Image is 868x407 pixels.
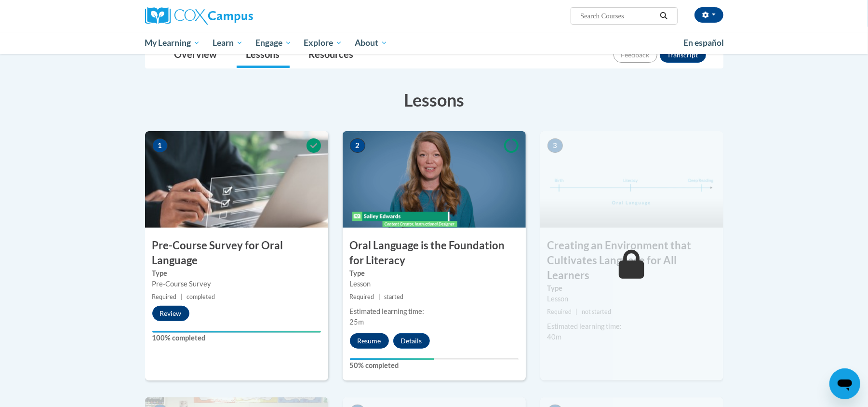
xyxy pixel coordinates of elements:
[378,293,380,300] span: |
[829,368,860,399] iframe: Button to launch messaging window
[350,268,519,279] label: Type
[579,10,656,22] input: Search Courses
[576,308,578,315] span: |
[548,308,572,315] span: Required
[152,138,168,153] span: 1
[145,7,328,25] a: Cox Campus
[139,32,207,54] a: My Learning
[540,238,723,283] h3: Creating an Environment that Cultivates Language for All Learners
[694,7,723,23] button: Account Settings
[206,32,249,54] a: Learn
[393,333,430,349] button: Details
[145,88,723,112] h3: Lessons
[614,47,657,63] button: Feedback
[343,238,526,268] h3: Oral Language is the Foundation for Literacy
[384,293,403,300] span: started
[548,333,562,341] span: 40m
[131,32,738,54] div: Main menu
[350,318,364,326] span: 25m
[152,293,177,300] span: Required
[350,279,519,289] div: Lesson
[350,358,434,360] div: Your progress
[255,37,292,49] span: Engage
[582,308,611,315] span: not started
[660,47,706,63] button: Transcript
[297,32,348,54] a: Explore
[540,131,723,228] img: Course Image
[678,33,731,53] a: En español
[152,331,321,333] div: Your progress
[684,38,724,48] span: En español
[548,138,563,153] span: 3
[152,279,321,289] div: Pre-Course Survey
[152,333,321,343] label: 100% completed
[343,131,526,228] img: Course Image
[548,283,716,294] label: Type
[187,293,215,300] span: completed
[181,293,183,300] span: |
[213,37,243,49] span: Learn
[152,306,189,321] button: Review
[249,32,298,54] a: Engage
[145,7,253,25] img: Cox Campus
[355,37,387,49] span: About
[145,238,328,268] h3: Pre-Course Survey for Oral Language
[145,131,328,228] img: Course Image
[237,42,290,68] a: Lessons
[304,37,342,49] span: Explore
[350,333,389,349] button: Resume
[548,321,716,332] div: Estimated learning time:
[348,32,394,54] a: About
[299,42,363,68] a: Resources
[350,293,374,300] span: Required
[350,138,365,153] span: 2
[548,294,716,304] div: Lesson
[165,42,227,68] a: Overview
[145,37,200,49] span: My Learning
[350,306,519,317] div: Estimated learning time:
[656,10,671,22] button: Search
[350,360,519,371] label: 50% completed
[152,268,321,279] label: Type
